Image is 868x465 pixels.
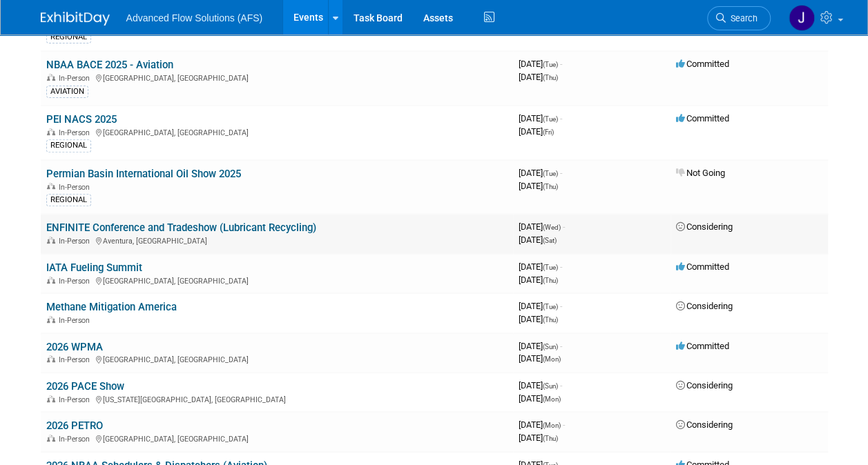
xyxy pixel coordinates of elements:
[543,170,558,177] span: (Tue)
[676,261,729,272] span: Committed
[676,301,733,311] span: Considering
[560,380,562,390] span: -
[519,72,558,82] span: [DATE]
[41,12,110,26] img: ExhibitDay
[47,183,55,190] img: In-Person Event
[59,128,94,137] span: In-Person
[543,355,561,363] span: (Mon)
[59,74,94,83] span: In-Person
[707,6,771,30] a: Search
[46,72,508,83] div: [GEOGRAPHIC_DATA], [GEOGRAPHIC_DATA]
[543,395,561,403] span: (Mon)
[519,353,561,364] span: [DATE]
[726,13,758,23] span: Search
[676,168,725,178] span: Not Going
[59,355,94,364] span: In-Person
[47,128,55,135] img: In-Person Event
[543,115,558,123] span: (Tue)
[519,235,557,245] span: [DATE]
[543,277,558,284] span: (Thu)
[519,221,565,232] span: [DATE]
[543,224,561,231] span: (Wed)
[46,194,91,206] div: REGIONAL
[46,301,177,313] a: Methane Mitigation America
[46,126,508,137] div: [GEOGRAPHIC_DATA], [GEOGRAPHIC_DATA]
[560,301,562,311] span: -
[46,139,91,152] div: REGIONAL
[519,126,554,137] span: [DATE]
[46,419,103,432] a: 2026 PETRO
[46,86,88,98] div: AVIATION
[519,393,561,404] span: [DATE]
[519,433,558,443] span: [DATE]
[59,237,94,246] span: In-Person
[59,183,94,192] span: In-Person
[560,113,562,123] span: -
[543,237,557,244] span: (Sat)
[519,59,562,69] span: [DATE]
[543,343,558,350] span: (Sun)
[676,380,733,390] span: Considering
[519,314,558,324] span: [DATE]
[676,221,733,232] span: Considering
[676,341,729,351] span: Committed
[543,128,554,136] span: (Fri)
[519,301,562,311] span: [DATE]
[126,12,263,23] span: Advanced Flow Solutions (AFS)
[46,353,508,364] div: [GEOGRAPHIC_DATA], [GEOGRAPHIC_DATA]
[519,168,562,178] span: [DATE]
[46,275,508,286] div: [GEOGRAPHIC_DATA], [GEOGRAPHIC_DATA]
[543,303,558,310] span: (Tue)
[46,59,173,71] a: NBAA BACE 2025 - Aviation
[676,419,733,430] span: Considering
[676,59,729,69] span: Committed
[47,237,55,244] img: In-Person Event
[59,395,94,404] span: In-Person
[519,181,558,191] span: [DATE]
[519,419,565,430] span: [DATE]
[47,435,55,442] img: In-Person Event
[46,113,117,126] a: PEI NACS 2025
[519,261,562,272] span: [DATE]
[47,74,55,81] img: In-Person Event
[560,168,562,178] span: -
[59,277,94,286] span: In-Person
[543,74,558,81] span: (Thu)
[47,355,55,362] img: In-Person Event
[543,422,561,429] span: (Mon)
[59,435,94,444] span: In-Person
[543,61,558,68] span: (Tue)
[563,221,565,232] span: -
[46,168,241,180] a: Permian Basin International Oil Show 2025
[560,261,562,272] span: -
[46,393,508,404] div: [US_STATE][GEOGRAPHIC_DATA], [GEOGRAPHIC_DATA]
[519,380,562,390] span: [DATE]
[46,341,103,353] a: 2026 WPMA
[676,113,729,123] span: Committed
[47,395,55,402] img: In-Person Event
[46,380,124,393] a: 2026 PACE Show
[560,341,562,351] span: -
[46,235,508,246] div: Aventura, [GEOGRAPHIC_DATA]
[46,261,142,274] a: IATA Fueling Summit
[543,316,558,324] span: (Thu)
[543,435,558,442] span: (Thu)
[46,31,91,43] div: REGIONAL
[46,221,316,234] a: ENFINITE Conference and Tradeshow (Lubricant Recycling)
[47,316,55,323] img: In-Person Event
[46,433,508,444] div: [GEOGRAPHIC_DATA], [GEOGRAPHIC_DATA]
[519,341,562,351] span: [DATE]
[59,316,94,325] span: In-Person
[47,277,55,284] img: In-Person Event
[789,5,815,31] img: Jeremiah LaBrue
[519,275,558,285] span: [DATE]
[560,59,562,69] span: -
[563,419,565,430] span: -
[543,264,558,271] span: (Tue)
[543,183,558,190] span: (Thu)
[519,113,562,123] span: [DATE]
[543,382,558,390] span: (Sun)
